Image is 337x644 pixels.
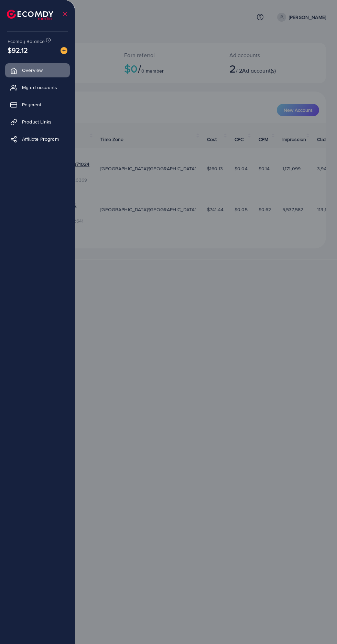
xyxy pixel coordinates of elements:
[22,136,59,142] span: Affiliate Program
[5,80,70,94] a: My ad accounts
[22,84,57,91] span: My ad accounts
[5,115,70,129] a: Product Links
[308,613,332,639] iframe: Chat
[7,10,53,20] img: logo
[8,45,28,55] span: $92.12
[22,67,43,74] span: Overview
[22,118,52,125] span: Product Links
[5,98,70,111] a: Payment
[5,132,70,146] a: Affiliate Program
[8,38,45,45] span: Ecomdy Balance
[22,101,41,108] span: Payment
[61,47,67,54] img: image
[5,63,70,77] a: Overview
